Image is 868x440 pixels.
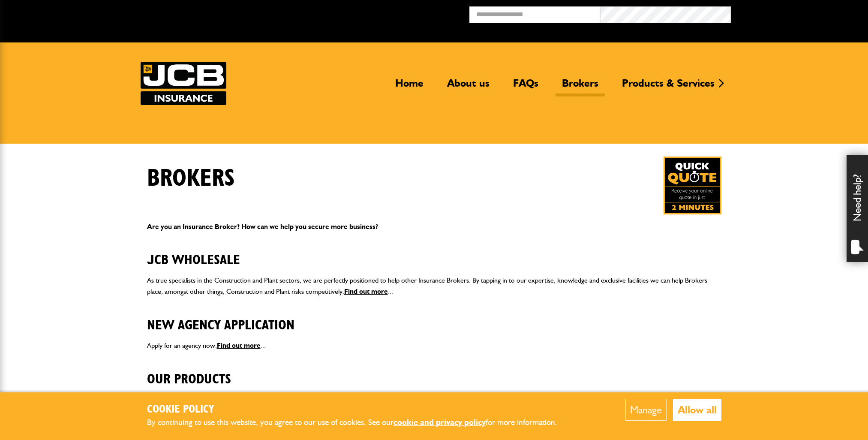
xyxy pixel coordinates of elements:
a: Find out more [344,287,388,295]
h1: Brokers [147,164,235,193]
h2: Cookie Policy [147,403,571,416]
img: Quick Quote [664,157,721,214]
button: Manage [625,399,667,421]
a: Brokers [556,77,605,96]
a: Home [389,77,430,96]
div: Need help? [847,155,868,262]
h2: New Agency Application [147,304,721,333]
a: FAQs [507,77,545,96]
a: Products & Services [616,77,721,96]
button: Broker Login [731,6,862,20]
img: JCB Insurance Services logo [141,62,226,105]
h2: Our Products [147,358,721,387]
a: JCB Insurance Services [141,62,226,105]
p: By continuing to use this website, you agree to our use of cookies. See our for more information. [147,416,571,429]
a: About us [441,77,496,96]
button: Allow all [673,399,721,421]
a: Get your insurance quote in just 2-minutes [664,157,721,214]
a: cookie and privacy policy [393,417,486,427]
p: Apply for an agency now. ... [147,340,721,351]
p: Are you an Insurance Broker? How can we help you secure more business? [147,221,721,232]
a: Find out more [217,341,261,350]
h2: JCB Wholesale [147,239,721,268]
p: As true specialists in the Construction and Plant sectors, we are perfectly positioned to help ot... [147,275,721,297]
